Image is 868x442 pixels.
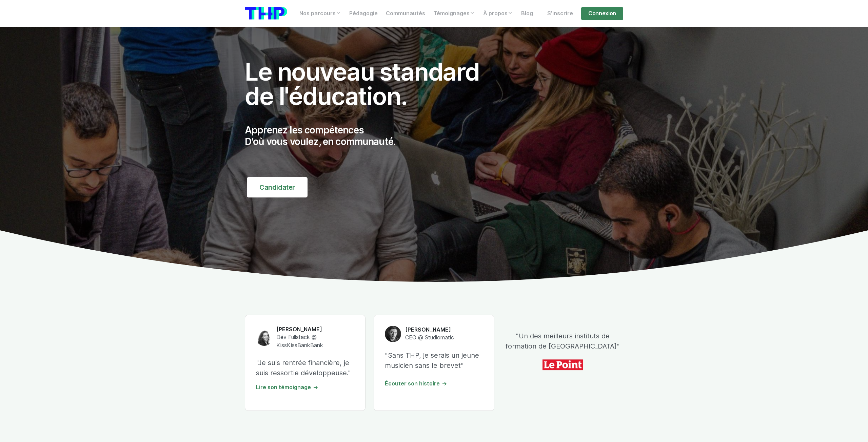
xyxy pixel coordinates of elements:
[543,7,577,20] a: S'inscrire
[479,7,517,20] a: À propos
[405,334,454,341] span: CEO @ Studiomatic
[256,358,354,378] p: "Je suis rentrée financière, je suis ressortie développeuse."
[295,7,345,20] a: Nos parcours
[385,350,483,371] p: "Sans THP, je serais un jeune musicien sans le brevet"
[517,7,537,20] a: Blog
[276,334,323,349] span: Dév Fullstack @ KissKissBankBank
[385,380,447,387] a: Écouter son histoire
[345,7,382,20] a: Pédagogie
[245,125,494,147] p: Apprenez les compétences D'où vous voulez, en communauté.
[247,177,308,197] a: Candidater
[429,7,479,20] a: Témoignages
[502,331,623,351] p: "Un des meilleurs instituts de formation de [GEOGRAPHIC_DATA]"
[405,326,454,334] h6: [PERSON_NAME]
[581,7,623,20] a: Connexion
[245,60,494,108] h1: Le nouveau standard de l'éducation.
[276,326,354,333] h6: [PERSON_NAME]
[256,330,272,346] img: Claire
[256,384,318,391] a: Lire son témoignage
[382,7,429,20] a: Communautés
[542,357,583,373] img: icon
[385,326,401,342] img: Anthony
[245,7,287,20] img: logo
